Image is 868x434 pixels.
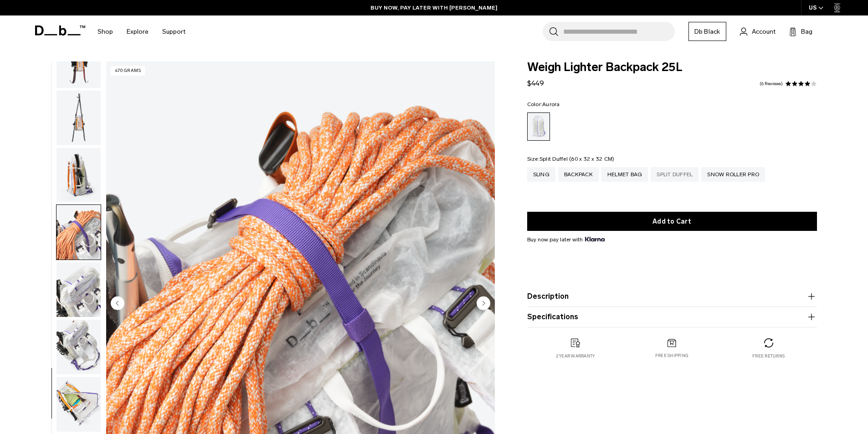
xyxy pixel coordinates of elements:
[91,15,192,48] nav: Main Navigation
[56,377,101,432] button: Weigh_Lighter_Backpack_25L_14.png
[601,167,648,182] a: Helmet Bag
[527,311,817,322] button: Specifications
[111,296,124,311] button: Previous slide
[558,167,599,182] a: Backpack
[56,148,101,203] button: Weigh_Lighter_Backpack_25L_10.png
[56,377,101,432] img: Weigh_Lighter_Backpack_25L_14.png
[111,66,145,76] p: 470 grams
[56,320,101,374] img: Weigh_Lighter_Backpack_25L_13.png
[370,4,498,12] a: BUY NOW, PAY LATER WITH [PERSON_NAME]
[527,235,605,244] span: Buy now pay later with
[162,15,185,48] a: Support
[56,148,101,203] img: Weigh_Lighter_Backpack_25L_10.png
[527,79,544,87] span: $449
[752,353,785,359] p: Free returns
[789,26,812,37] button: Bag
[527,156,615,162] legend: Size:
[56,205,101,260] img: Weigh_Lighter_Backpack_25L_11.png
[527,102,560,107] legend: Color:
[556,353,595,359] p: 2 year warranty
[56,262,101,317] img: Weigh_Lighter_Backpack_25L_12.png
[527,291,817,302] button: Description
[477,296,490,311] button: Next slide
[527,212,817,231] button: Add to Cart
[760,82,783,86] a: 6 reviews
[542,101,560,107] span: Aurora
[527,61,817,73] span: Weigh Lighter Backpack 25L
[701,167,765,182] a: Snow Roller Pro
[56,90,101,146] button: Weigh_Lighter_Backpack_25L_9.png
[801,27,812,36] span: Bag
[585,237,605,241] img: {"height" => 20, "alt" => "Klarna"}
[527,167,555,182] a: Sling
[740,26,776,37] a: Account
[56,319,101,375] button: Weigh_Lighter_Backpack_25L_13.png
[539,156,615,162] span: Split Duffel (60 x 32 x 32 CM)
[688,22,726,41] a: Db Black
[752,27,776,36] span: Account
[56,262,101,317] button: Weigh_Lighter_Backpack_25L_12.png
[98,15,113,48] a: Shop
[655,352,688,359] p: Free shipping
[527,112,550,141] a: Aurora
[127,15,149,48] a: Explore
[56,204,101,260] button: Weigh_Lighter_Backpack_25L_11.png
[651,167,699,182] a: Split Duffel
[56,91,101,145] img: Weigh_Lighter_Backpack_25L_9.png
